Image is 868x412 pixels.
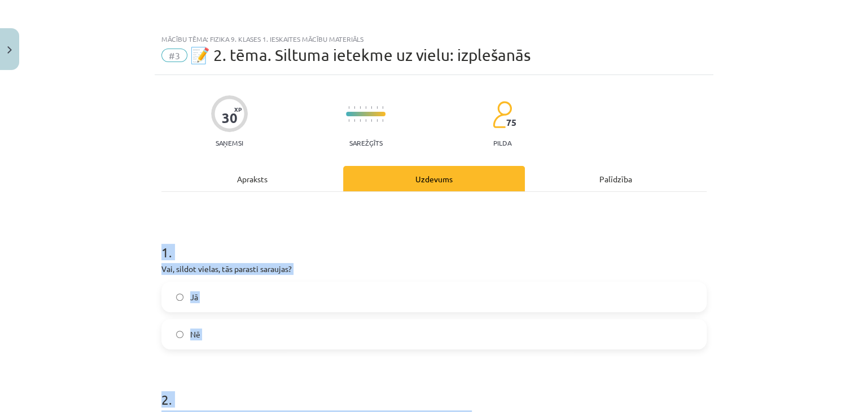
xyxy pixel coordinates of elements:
[492,100,512,129] img: students-c634bb4e5e11cddfef0936a35e636f08e4e9abd3cc4e673bd6f9a4125e45ecb1.svg
[176,293,183,301] input: Jā
[349,139,383,147] p: Sarežģīts
[365,106,366,109] img: icon-short-line-57e1e144782c952c97e751825c79c345078a6d821885a25fce030b3d8c18986b.svg
[343,166,525,191] div: Uzdevums
[348,106,349,109] img: icon-short-line-57e1e144782c952c97e751825c79c345078a6d821885a25fce030b3d8c18986b.svg
[354,106,355,109] img: icon-short-line-57e1e144782c952c97e751825c79c345078a6d821885a25fce030b3d8c18986b.svg
[354,119,355,122] img: icon-short-line-57e1e144782c952c97e751825c79c345078a6d821885a25fce030b3d8c18986b.svg
[382,119,383,122] img: icon-short-line-57e1e144782c952c97e751825c79c345078a6d821885a25fce030b3d8c18986b.svg
[360,106,361,109] img: icon-short-line-57e1e144782c952c97e751825c79c345078a6d821885a25fce030b3d8c18986b.svg
[348,119,349,122] img: icon-short-line-57e1e144782c952c97e751825c79c345078a6d821885a25fce030b3d8c18986b.svg
[211,139,248,147] p: Saņemsi
[371,106,372,109] img: icon-short-line-57e1e144782c952c97e751825c79c345078a6d821885a25fce030b3d8c18986b.svg
[190,291,198,303] span: Jā
[234,106,242,112] span: XP
[371,119,372,122] img: icon-short-line-57e1e144782c952c97e751825c79c345078a6d821885a25fce030b3d8c18986b.svg
[222,110,238,126] div: 30
[365,119,366,122] img: icon-short-line-57e1e144782c952c97e751825c79c345078a6d821885a25fce030b3d8c18986b.svg
[161,372,707,407] h1: 2 .
[525,166,707,191] div: Palīdzība
[493,139,511,147] p: pilda
[360,119,361,122] img: icon-short-line-57e1e144782c952c97e751825c79c345078a6d821885a25fce030b3d8c18986b.svg
[161,263,707,275] p: Vai, sildot vielas, tās parasti saraujas?
[176,331,183,338] input: Nē
[161,166,343,191] div: Apraksts
[506,117,516,128] span: 75
[190,328,200,340] span: Nē
[190,46,531,64] span: 📝 2. tēma. Siltuma ietekme uz vielu: izplešanās
[376,106,378,109] img: icon-short-line-57e1e144782c952c97e751825c79c345078a6d821885a25fce030b3d8c18986b.svg
[161,225,707,260] h1: 1 .
[161,35,707,43] div: Mācību tēma: Fizika 9. klases 1. ieskaites mācību materiāls
[376,119,378,122] img: icon-short-line-57e1e144782c952c97e751825c79c345078a6d821885a25fce030b3d8c18986b.svg
[161,49,187,62] span: #3
[7,46,12,54] img: icon-close-lesson-0947bae3869378f0d4975bcd49f059093ad1ed9edebbc8119c70593378902aed.svg
[382,106,383,109] img: icon-short-line-57e1e144782c952c97e751825c79c345078a6d821885a25fce030b3d8c18986b.svg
